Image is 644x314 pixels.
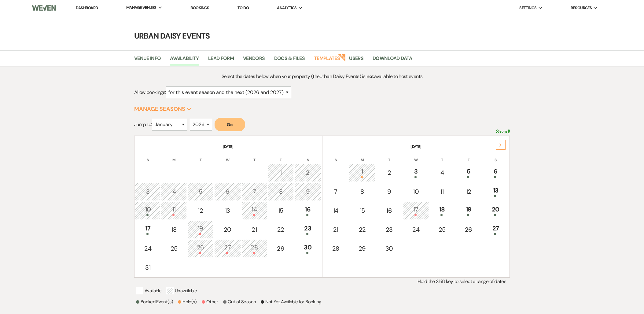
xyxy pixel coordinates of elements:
div: 19 [191,224,210,235]
a: Venue Info [134,54,161,66]
th: W [403,150,429,163]
div: 26 [459,225,478,234]
th: F [268,150,294,163]
div: 16 [298,205,318,216]
th: T [429,150,455,163]
th: S [135,150,161,163]
div: 27 [218,243,237,254]
p: Not Yet Available for Booking [261,298,321,305]
div: 7 [326,187,345,196]
div: 28 [245,243,264,254]
a: Users [349,54,363,66]
p: Booked Event(s) [136,298,173,305]
th: W [214,150,241,163]
div: 3 [138,187,157,196]
div: 4 [164,187,183,196]
div: 7 [245,187,264,196]
div: 30 [379,244,399,253]
div: 13 [218,206,237,215]
div: 1 [352,167,372,178]
div: 16 [379,206,399,215]
th: [DATE] [323,136,509,149]
a: Lead Form [208,54,234,66]
strong: New [338,53,346,62]
a: Templates [314,54,340,66]
p: Saved! [496,128,510,136]
th: S [482,150,509,163]
div: 8 [271,187,291,196]
span: Jump to: [134,121,152,128]
div: 2 [379,168,399,177]
a: Docs & Files [274,54,305,66]
div: 21 [245,225,264,234]
th: [DATE] [135,136,321,149]
div: 20 [218,225,237,234]
div: 19 [459,205,478,216]
div: 4 [433,168,452,177]
span: Settings [519,5,537,11]
div: 6 [218,187,237,196]
div: 22 [271,225,291,234]
div: 29 [271,244,291,253]
th: M [349,150,375,163]
div: 6 [486,167,506,178]
div: 13 [486,186,506,197]
th: M [161,150,187,163]
div: 1 [271,168,291,177]
div: 24 [407,225,425,234]
strong: not [366,73,374,80]
h4: Urban Daisy Events [102,31,542,41]
th: F [455,150,482,163]
p: Select the dates below when your property (the Urban Daisy Events ) is available to host events [181,73,463,80]
span: Manage Venues [126,5,156,11]
div: 29 [352,244,372,253]
div: 5 [459,167,478,178]
button: Go [215,118,245,131]
p: Hold(s) [178,298,197,305]
th: S [323,150,349,163]
div: 2 [298,168,318,177]
img: Weven Logo [32,2,56,14]
div: 28 [326,244,345,253]
div: 17 [138,224,157,235]
p: Available [136,287,161,294]
div: 20 [486,205,506,216]
p: Unavailable [166,287,197,294]
span: Resources [571,5,592,11]
th: T [187,150,214,163]
div: 11 [164,205,183,216]
div: 25 [164,244,183,253]
a: Bookings [190,5,209,10]
th: S [294,150,321,163]
div: 10 [407,187,425,196]
a: Vendors [243,54,265,66]
span: Allow bookings: [134,89,166,95]
div: 26 [191,243,210,254]
div: 15 [352,206,372,215]
a: Download Data [373,54,412,66]
div: 9 [298,187,318,196]
div: 8 [352,187,372,196]
a: To Do [237,5,249,10]
div: 22 [352,225,372,234]
p: Out of Season [223,298,256,305]
div: 18 [433,205,452,216]
div: 23 [379,225,399,234]
div: 14 [326,206,345,215]
div: 10 [138,205,157,216]
div: 9 [379,187,399,196]
div: 27 [486,224,506,235]
th: T [376,150,403,163]
div: 21 [326,225,345,234]
div: 18 [164,225,183,234]
div: 17 [407,205,425,216]
div: 14 [245,205,264,216]
div: 15 [271,206,291,215]
button: Manage Seasons [134,106,192,112]
div: 23 [298,224,318,235]
div: 11 [433,187,452,196]
p: Hold the Shift key to select a range of dates [134,278,510,286]
div: 31 [138,263,157,272]
div: 24 [138,244,157,253]
span: Analytics [277,5,296,11]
